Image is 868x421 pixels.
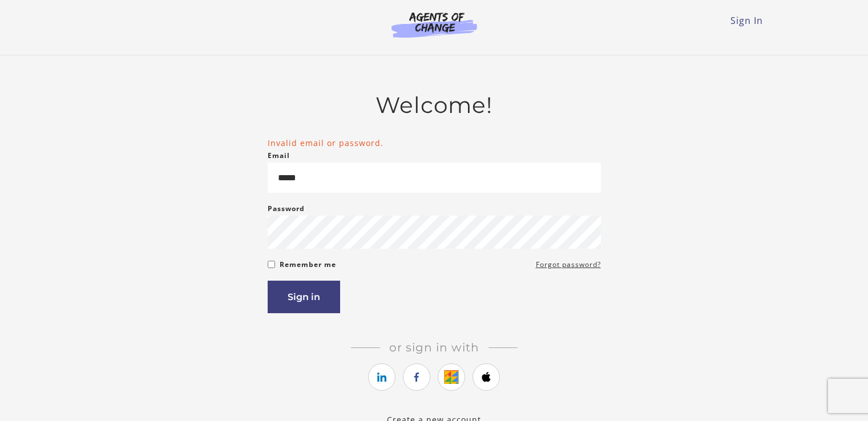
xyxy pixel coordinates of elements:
[536,258,601,272] a: Forgot password?
[438,363,465,391] a: https://courses.thinkific.com/users/auth/google?ss%5Breferral%5D=&ss%5Buser_return_to%5D=&ss%5Bvi...
[380,11,489,38] img: Agents of Change Logo
[380,341,488,354] span: Or sign in with
[268,149,290,163] label: Email
[730,14,763,27] a: Sign In
[368,363,395,391] a: https://courses.thinkific.com/users/auth/linkedin?ss%5Breferral%5D=&ss%5Buser_return_to%5D=&ss%5B...
[268,92,601,119] h2: Welcome!
[280,258,336,272] label: Remember me
[268,281,340,313] button: Sign in
[403,363,430,391] a: https://courses.thinkific.com/users/auth/facebook?ss%5Breferral%5D=&ss%5Buser_return_to%5D=&ss%5B...
[268,137,601,149] li: Invalid email or password.
[473,363,500,391] a: https://courses.thinkific.com/users/auth/apple?ss%5Breferral%5D=&ss%5Buser_return_to%5D=&ss%5Bvis...
[268,202,305,216] label: Password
